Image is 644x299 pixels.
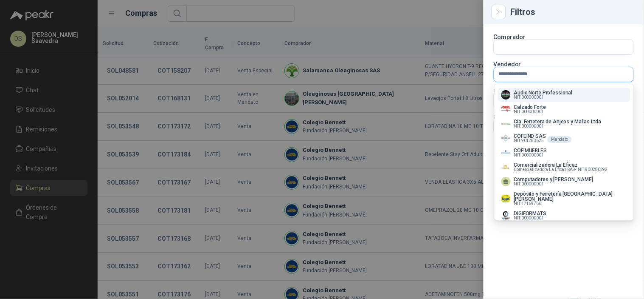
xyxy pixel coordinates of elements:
img: Company Logo [501,194,511,203]
span: NIT : 000000001 [514,182,544,186]
span: NIT : 000000001 [514,124,544,128]
p: Comprador [494,34,634,40]
button: Company LogoCOFEIND SASNIT:901283625Mandato [498,131,630,145]
span: NIT : 901283625 [514,139,544,143]
p: Audio Norte Professional [514,90,573,95]
span: Comercializadora La Eficaz SAS - [514,168,577,172]
img: Company Logo [501,119,511,128]
div: Filtros [511,8,634,16]
span: NIT : 000000001 [514,216,544,220]
div: Mandato [548,136,571,143]
button: Company LogoCia. Ferretera de Anjeos y Mallas LtdaNIT:000000001 [498,117,630,131]
button: Company LogoComercializadora La EficazComercializadora La Eficaz SAS-NIT:900280292 [498,160,630,174]
p: Computadores y [PERSON_NAME] [514,177,593,182]
p: Calzado Forte [514,105,546,110]
p: COFEIND SAS [514,134,546,139]
span: NIT : 900280292 [578,168,608,172]
span: NIT : 17169766 [514,202,542,206]
span: NIT : 000000001 [514,153,544,157]
button: Company LogoDIGIFORMATSNIT:000000001 [498,208,630,223]
p: COFIMUEBLES [514,148,547,153]
span: NIT : 000000001 [514,95,544,100]
img: Company Logo [501,90,511,100]
p: Depósito y Ferretería [GEOGRAPHIC_DATA][PERSON_NAME] [514,191,627,202]
img: Company Logo [501,211,511,220]
p: Comercializadora La Eficaz [514,162,608,168]
button: Computadores y [PERSON_NAME]NIT:000000001 [498,174,630,189]
p: DIGIFORMATS [514,211,547,216]
button: Company LogoCOFIMUEBLESNIT:000000001 [498,145,630,160]
button: Company LogoDepósito y Ferretería [GEOGRAPHIC_DATA][PERSON_NAME]NIT:17169766 [498,189,630,208]
img: Company Logo [501,148,511,157]
span: NIT : 000000001 [514,110,544,114]
img: Company Logo [501,134,511,143]
button: Company LogoAudio Norte ProfessionalNIT:000000001 [498,88,630,102]
p: Vendedor [494,62,634,67]
button: Company LogoCalzado ForteNIT:000000001 [498,102,630,117]
button: Close [494,7,504,17]
img: Company Logo [501,105,511,114]
img: Company Logo [501,162,511,172]
p: Cia. Ferretera de Anjeos y Mallas Ltda [514,119,601,124]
